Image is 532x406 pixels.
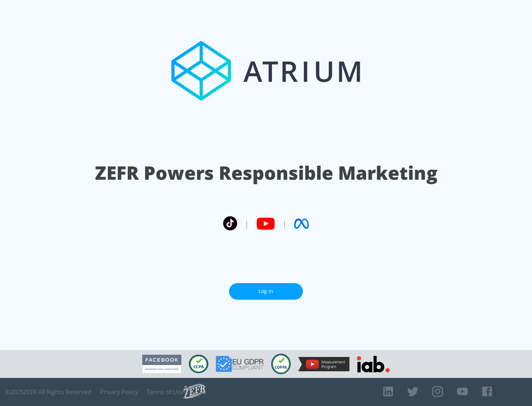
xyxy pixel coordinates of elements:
img: YouTube Measurement Program [298,357,349,371]
span: | [282,218,287,229]
span: © 2025 ZEFR All Rights Reserved [6,388,91,396]
a: Log In [229,283,303,300]
img: Facebook Marketing Partner [142,355,181,374]
a: Terms of Use [147,388,184,396]
h1: ZEFR Powers Responsible Marketing [95,160,437,186]
img: CCPA Compliant [189,355,208,373]
img: IAB [357,356,390,372]
img: COPPA Compliant [271,354,291,374]
img: GDPR Compliant [216,356,264,372]
a: Privacy Policy [100,388,138,396]
span: | [245,218,249,229]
